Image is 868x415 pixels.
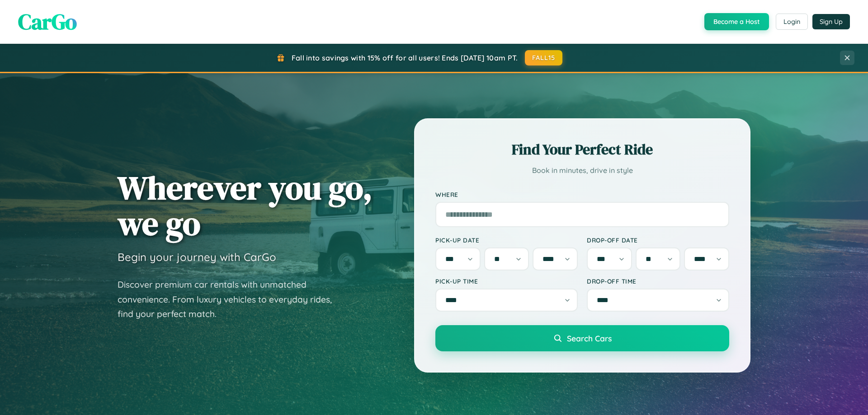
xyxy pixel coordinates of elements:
label: Where [435,191,729,198]
span: Search Cars [567,333,612,343]
button: Sign Up [812,14,850,29]
h2: Find Your Perfect Ride [435,140,729,159]
button: Search Cars [435,325,729,351]
button: Login [776,14,808,30]
label: Pick-up Time [435,277,578,285]
h1: Wherever you go, we go [118,170,373,241]
button: Become a Host [704,13,769,30]
label: Drop-off Time [587,277,729,285]
label: Drop-off Date [587,236,729,244]
p: Discover premium car rentals with unmatched convenience. From luxury vehicles to everyday rides, ... [118,277,344,322]
span: Fall into savings with 15% off for all users! Ends [DATE] 10am PT. [292,53,518,62]
h3: Begin your journey with CarGo [118,250,276,264]
span: CarGo [18,7,77,37]
label: Pick-up Date [435,236,578,244]
button: FALL15 [525,50,563,65]
p: Book in minutes, drive in style [435,164,729,177]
